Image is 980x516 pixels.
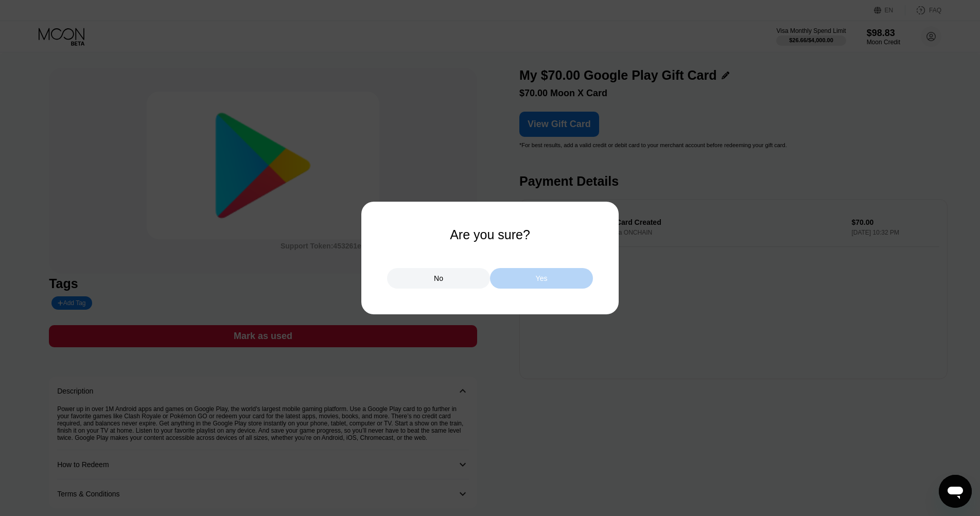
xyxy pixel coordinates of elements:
div: Are you sure? [450,227,530,242]
div: Yes [536,274,548,283]
div: No [387,268,490,289]
div: Yes [490,268,593,289]
div: No [434,274,443,283]
iframe: Button to launch messaging window, conversation in progress [939,475,972,508]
